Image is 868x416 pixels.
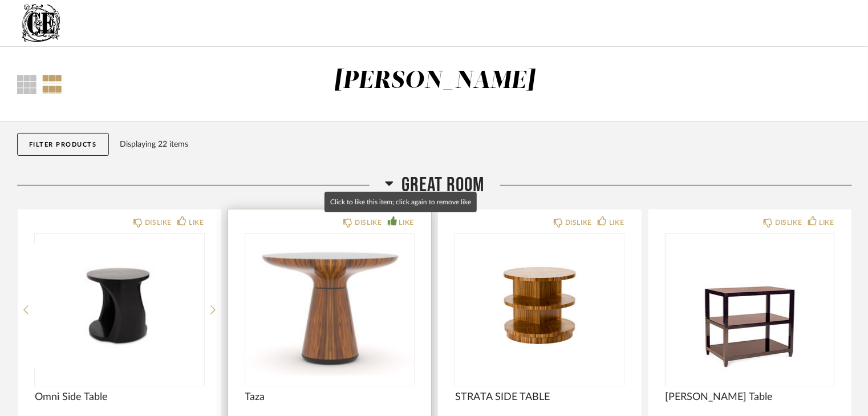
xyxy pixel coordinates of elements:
div: Displaying 22 items [120,138,847,151]
div: 0 [35,234,204,377]
div: DISLIKE [355,217,382,228]
span: Great Room [402,173,485,197]
div: LIKE [609,217,624,228]
img: undefined [455,234,624,377]
img: undefined [35,234,204,377]
div: LIKE [189,217,204,228]
span: Omni Side Table [35,391,204,403]
div: LIKE [820,217,834,228]
div: LIKE [399,217,414,228]
div: DISLIKE [565,217,592,228]
div: 0 [245,234,415,377]
button: Filter Products [17,133,109,156]
div: 0 [666,234,835,377]
img: undefined [666,234,835,377]
span: Taza [245,391,415,403]
div: [PERSON_NAME] [334,69,536,93]
img: 2a2153c8-9ae6-4165-b252-9f316ccb8cad.png [17,1,63,46]
div: 0 [455,234,624,377]
span: STRATA SIDE TABLE [455,391,624,403]
span: [PERSON_NAME] Table [666,391,835,403]
img: undefined [245,234,415,377]
div: DISLIKE [775,217,802,228]
div: DISLIKE [145,217,172,228]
